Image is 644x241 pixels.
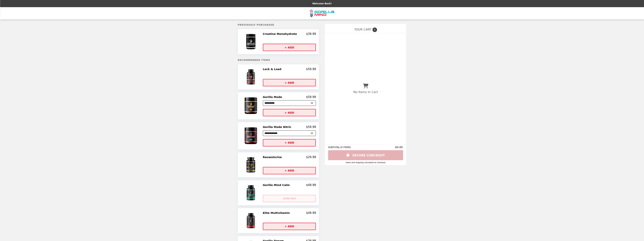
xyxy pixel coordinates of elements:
button: + ADD [263,167,316,174]
button: + ADD [263,44,316,51]
span: $0.00 [395,146,403,149]
h2: Rauwolscine [263,155,283,159]
select: Select a product variant [263,130,316,136]
h5: Recommended Items [238,59,319,61]
p: No Items In Cart [353,90,378,94]
h2: Gorilla Mind Calm [263,183,291,187]
img: Gorilla Mind Calm [241,183,261,202]
button: + ADD [263,79,316,86]
h2: Creatine Monohydrate [263,32,299,36]
p: $59.99 [306,67,316,71]
span: YOUR CART [354,28,371,31]
button: + ADD [263,139,316,146]
img: Lock & Load [241,67,261,86]
img: Elite Multivitamin [241,211,261,230]
button: + ADD [263,109,316,116]
button: + ADD [263,223,316,230]
div: Taxes and Shipping calculated at checkout [328,161,403,164]
h2: Gorilla Mode Nitric [263,125,293,129]
h2: Lock & Load [263,67,283,71]
p: $59.99 [306,125,316,129]
p: $49.99 [306,211,316,215]
img: Brand Logo [310,9,334,17]
img: Creatine Monohydrate [241,32,261,51]
p: Welcome Back! [312,2,332,5]
p: $59.99 [306,95,316,99]
select: Select a product variant [263,100,316,106]
img: Rauwolscine [241,155,261,174]
p: $39.99 [306,32,316,36]
h5: Previously Purchased [238,24,319,26]
img: Gorilla Mode [240,95,262,116]
span: ( 0 ITEMS ) [340,146,351,149]
h2: Elite Multivitamin [263,211,291,215]
p: $29.99 [306,155,316,159]
p: $49.99 [306,183,316,187]
h2: Gorilla Mode [263,95,284,99]
span: 0 [372,28,377,32]
img: Gorilla Mode Nitric [240,125,262,146]
span: SUBTOTAL [328,146,340,149]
